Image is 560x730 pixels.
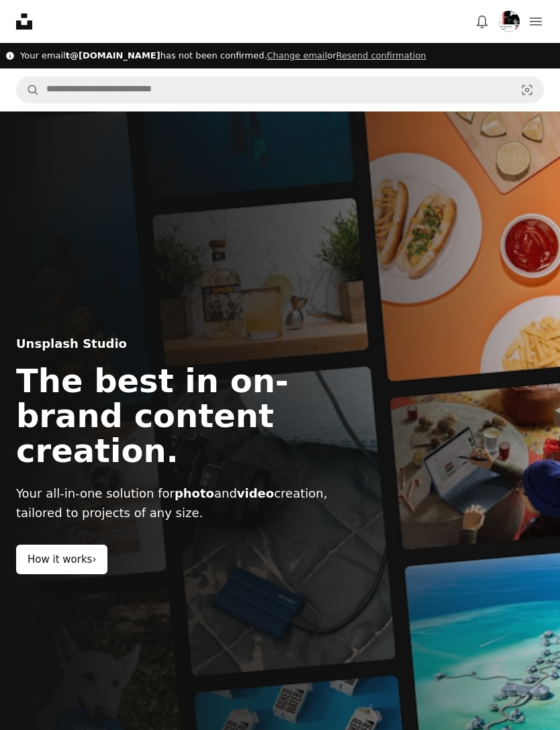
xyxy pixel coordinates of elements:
div: Your email has not been confirmed. [20,49,426,62]
a: Change email [267,50,328,60]
button: Menu [522,8,549,35]
img: Avatar of user H Taliaferro [498,11,520,32]
span: Unsplash Studio [16,336,127,351]
p: Your all-in-one solution for and creation, tailored to projects of any size. [16,484,336,523]
a: Home — Unsplash [16,13,32,30]
span: t@[DOMAIN_NAME] [66,50,160,60]
button: Visual search [511,77,543,103]
form: Find visuals sitewide [16,77,544,103]
a: How it works› [16,545,107,574]
strong: video [237,486,274,500]
button: Notifications [469,8,496,35]
button: Resend confirmation [336,49,426,62]
button: Search Unsplash [17,77,40,103]
button: Profile [496,8,522,35]
span: or [267,50,426,60]
h1: The best in on-brand content creation. [16,363,336,468]
strong: photo [175,486,214,500]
